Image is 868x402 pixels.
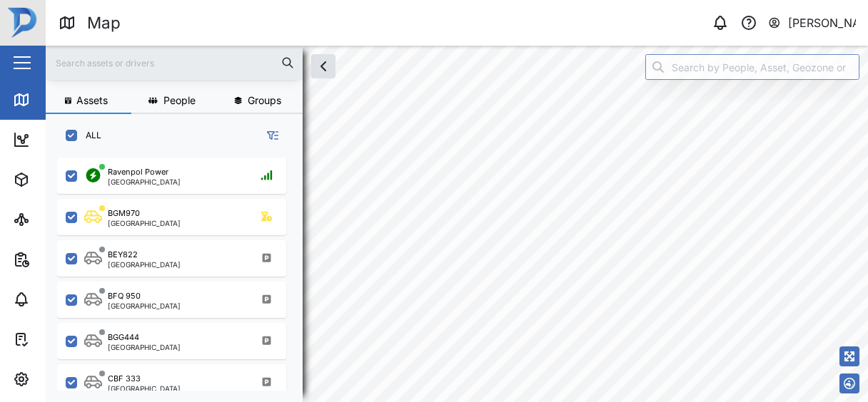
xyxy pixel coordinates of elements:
div: Tasks [37,331,76,347]
div: Reports [37,252,86,267]
img: Main Logo [7,7,39,38]
div: Settings [37,371,88,387]
div: BFQ 950 [108,290,141,302]
div: Map [37,92,69,108]
div: Alarms [37,292,81,307]
label: ALL [77,130,101,141]
div: Sites [37,212,71,227]
div: [GEOGRAPHIC_DATA] [108,344,181,351]
div: grid [57,153,302,391]
div: BGG444 [108,331,139,344]
div: CBF 333 [108,373,141,385]
div: [GEOGRAPHIC_DATA] [108,261,181,268]
div: BEY822 [108,249,138,261]
div: [PERSON_NAME] [788,14,857,32]
div: [GEOGRAPHIC_DATA] [108,385,181,392]
canvas: Map [46,46,868,402]
span: Groups [248,96,281,105]
div: Ravenpol Power [108,166,168,178]
span: Assets [76,96,108,105]
div: [GEOGRAPHIC_DATA] [108,220,181,227]
button: [PERSON_NAME] [767,13,857,33]
div: Assets [37,172,81,187]
input: Search by People, Asset, Geozone or Place [645,54,859,80]
div: Dashboard [37,132,101,148]
div: [GEOGRAPHIC_DATA] [108,302,181,309]
div: Map [87,11,121,36]
span: People [163,96,196,105]
div: BGM970 [108,207,140,220]
input: Search assets or drivers [54,52,294,73]
div: [GEOGRAPHIC_DATA] [108,178,181,185]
